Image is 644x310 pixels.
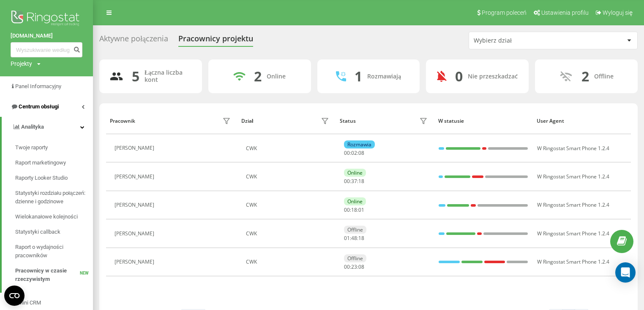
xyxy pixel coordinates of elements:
[351,149,357,156] span: 02
[15,224,93,240] a: Statystyki callback
[344,150,364,156] div: : :
[344,149,350,156] span: 00
[344,197,366,205] div: Online
[19,103,59,110] span: Centrum obsługi
[15,143,48,152] span: Twoje raporty
[132,68,139,84] div: 5
[344,169,366,177] div: Online
[18,299,41,306] span: Mini CRM
[344,207,364,213] div: : :
[115,231,156,237] div: [PERSON_NAME]
[344,264,364,270] div: : :
[11,59,32,68] div: Projekty
[351,178,357,185] span: 37
[11,42,82,57] input: Wyszukiwanie według numeru
[581,68,589,84] div: 2
[594,73,614,80] div: Offline
[15,83,61,89] span: Panel Informacyjny
[355,68,362,84] div: 1
[267,73,286,80] div: Online
[474,37,575,44] div: Wybierz dział
[15,159,66,167] span: Raport marketingowy
[537,230,609,237] span: W Ringostat Smart Phone 1.2.4
[344,178,364,184] div: : :
[115,145,156,151] div: [PERSON_NAME]
[110,118,135,124] div: Pracownik
[344,263,350,270] span: 00
[358,235,364,242] span: 18
[246,259,331,265] div: CWK
[438,118,529,124] div: W statusie
[358,178,364,185] span: 18
[537,145,609,152] span: W Ringostat Smart Phone 1.2.4
[482,9,527,16] span: Program poleceń
[344,235,364,241] div: : :
[351,263,357,270] span: 23
[15,155,93,170] a: Raport marketingowy
[344,178,350,185] span: 00
[615,262,636,283] div: Open Intercom Messenger
[15,186,93,209] a: Statystyki rozdziału połączeń: dzienne i godzinowe
[246,231,331,237] div: CWK
[15,213,78,221] span: Wielokanałowe kolejności
[351,206,357,213] span: 18
[145,69,192,84] div: Łączna liczba kont
[241,118,253,124] div: Dział
[351,235,357,242] span: 48
[537,118,627,124] div: User Agent
[537,201,609,208] span: W Ringostat Smart Phone 1.2.4
[178,34,253,47] div: Pracownicy projektu
[537,173,609,180] span: W Ringostat Smart Phone 1.2.4
[15,263,93,287] a: Pracownicy w czasie rzeczywistymNEW
[344,254,366,262] div: Offline
[358,263,364,270] span: 08
[344,235,350,242] span: 01
[115,174,156,180] div: [PERSON_NAME]
[468,73,518,80] div: Nie przeszkadzać
[455,68,463,84] div: 0
[246,174,331,180] div: CWK
[2,117,93,137] a: Analityka
[15,174,68,182] span: Raporty Looker Studio
[15,240,93,263] a: Raport o wydajności pracowników
[15,140,93,155] a: Twoje raporty
[254,68,262,84] div: 2
[21,124,44,130] span: Analityka
[15,267,80,283] span: Pracownicy w czasie rzeczywistym
[99,34,168,47] div: Aktywne połączenia
[15,228,60,236] span: Statystyki callback
[15,243,89,260] span: Raport o wydajności pracowników
[15,170,93,186] a: Raporty Looker Studio
[11,32,82,40] a: [DOMAIN_NAME]
[537,258,609,265] span: W Ringostat Smart Phone 1.2.4
[603,9,633,16] span: Wyloguj się
[344,140,375,148] div: Rozmawia
[15,189,89,206] span: Statystyki rozdziału połączeń: dzienne i godzinowe
[344,206,350,213] span: 00
[358,149,364,156] span: 08
[358,206,364,213] span: 01
[115,259,156,265] div: [PERSON_NAME]
[367,73,401,80] div: Rozmawiają
[246,202,331,208] div: CWK
[340,118,356,124] div: Status
[4,286,25,306] button: Open CMP widget
[344,226,366,234] div: Offline
[541,9,589,16] span: Ustawienia profilu
[246,146,331,151] div: CWK
[11,8,82,30] img: Ringostat logo
[15,209,93,224] a: Wielokanałowe kolejności
[115,202,156,208] div: [PERSON_NAME]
